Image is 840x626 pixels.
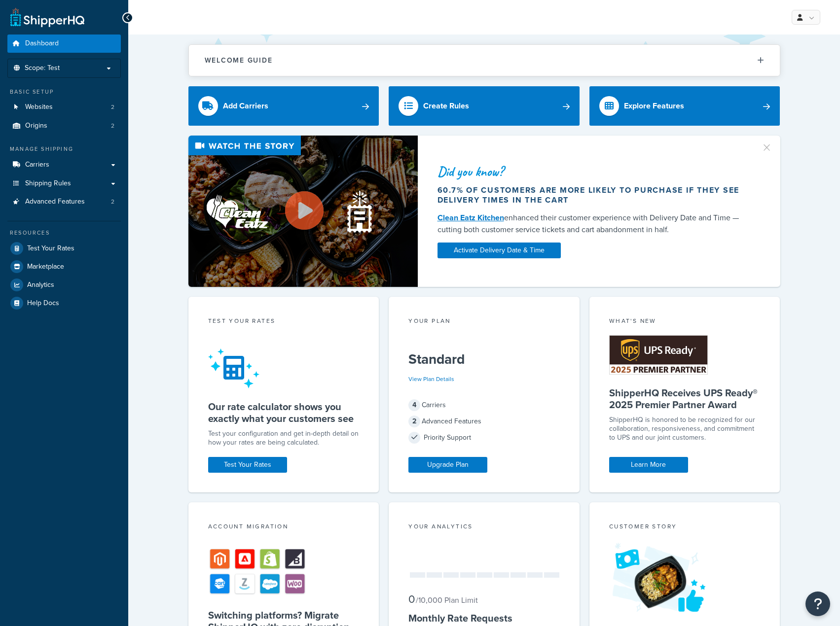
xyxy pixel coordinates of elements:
[111,103,114,111] span: 2
[7,193,121,211] a: Advanced Features2
[223,99,268,113] div: Add Carriers
[7,117,121,135] li: Origins
[7,276,121,294] a: Analytics
[589,86,780,126] a: Explore Features
[25,198,85,206] span: Advanced Features
[609,387,761,411] h5: ShipperHQ Receives UPS Ready® 2025 Premier Partner Award
[27,244,74,253] span: Test Your Rates
[188,136,418,287] img: Video thumbnail
[27,263,64,271] span: Marketplace
[205,57,273,64] h2: Welcome Guide
[27,281,54,289] span: Analytics
[408,522,560,533] div: Your Analytics
[208,457,287,473] a: Test Your Rates
[609,457,688,473] a: Learn More
[609,316,761,328] div: What's New
[25,122,47,130] span: Origins
[389,86,580,126] a: Create Rules
[7,98,121,116] a: Websites2
[7,88,121,96] div: Basic Setup
[609,416,761,442] p: ShipperHQ is honored to be recognized for our collaboration, responsiveness, and commitment to UP...
[7,145,121,153] div: Manage Shipping
[111,198,114,206] span: 2
[408,375,454,383] a: View Plan Details
[408,431,560,445] div: Priority Support
[408,612,560,624] h5: Monthly Rate Requests
[408,591,415,607] span: 0
[438,212,749,236] div: enhanced their customer experience with Delivery Date and Time — cutting both customer service ti...
[408,398,560,412] div: Carriers
[408,351,560,367] h5: Standard
[7,229,121,237] div: Resources
[7,174,121,193] a: Shipping Rules
[609,522,761,533] div: Customer Story
[408,399,420,411] span: 4
[408,415,560,428] div: Advanced Features
[208,401,360,424] h5: Our rate calculator shows you exactly what your customers see
[7,98,121,116] li: Websites
[27,299,59,308] span: Help Docs
[416,594,478,606] small: / 10,000 Plan Limit
[25,39,59,48] span: Dashboard
[25,103,53,111] span: Websites
[438,212,504,223] a: Clean Eatz Kitchen
[111,122,114,130] span: 2
[7,294,121,312] a: Help Docs
[423,99,469,113] div: Create Rules
[438,243,561,258] a: Activate Delivery Date & Time
[408,316,560,328] div: Your Plan
[408,457,487,473] a: Upgrade Plan
[25,64,60,72] span: Scope: Test
[7,193,121,211] li: Advanced Features
[188,86,379,126] a: Add Carriers
[208,316,360,328] div: Test your rates
[438,185,749,205] div: 60.7% of customers are more likely to purchase if they see delivery times in the cart
[25,161,49,169] span: Carriers
[189,45,780,76] button: Welcome Guide
[805,591,830,616] button: Open Resource Center
[25,179,71,188] span: Shipping Rules
[7,117,121,135] a: Origins2
[208,522,360,533] div: Account Migration
[7,258,121,276] a: Marketplace
[438,165,749,178] div: Did you know?
[7,35,121,53] a: Dashboard
[7,156,121,174] a: Carriers
[7,240,121,257] a: Test Your Rates
[624,99,684,113] div: Explore Features
[408,416,420,427] span: 2
[208,429,360,447] div: Test your configuration and get in-depth detail on how your rates are being calculated.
